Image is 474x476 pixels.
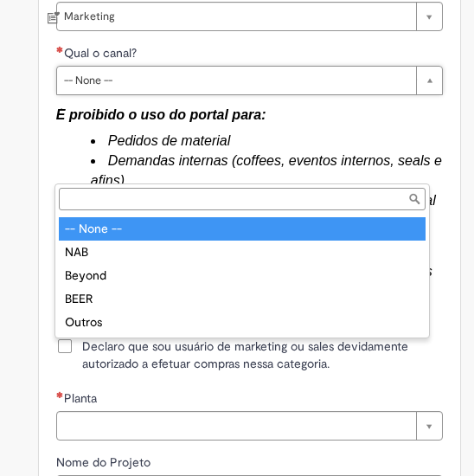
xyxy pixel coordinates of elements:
div: BEER [59,287,426,311]
div: -- None -- [59,217,426,241]
div: Outros [59,311,426,334]
ul: Qual o canal? [55,214,429,338]
div: NAB [59,241,426,264]
div: Beyond [59,264,426,287]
